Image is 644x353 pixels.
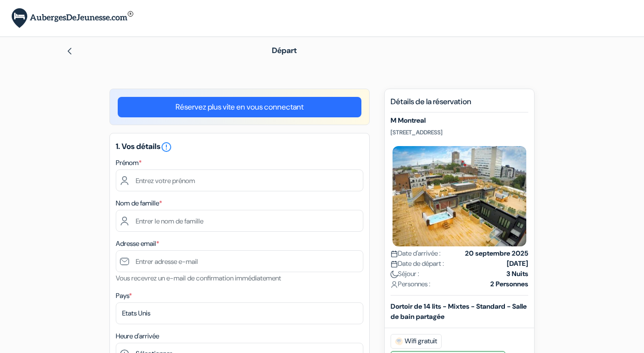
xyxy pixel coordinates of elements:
[116,291,132,301] label: Pays
[391,250,398,258] img: calendar.svg
[391,281,398,288] img: user_icon.svg
[391,129,528,136] p: [STREET_ADDRESS]
[391,116,528,125] h5: M Montreal
[116,169,363,191] input: Entrez votre prénom
[490,279,528,289] strong: 2 Personnes
[391,260,398,268] img: calendar.svg
[391,302,527,321] b: Dortoir de 14 lits - Mixtes - Standard - Salle de bain partagée
[66,47,73,55] img: left_arrow.svg
[116,274,281,282] small: Vous recevrez un e-mail de confirmation immédiatement
[116,239,159,249] label: Adresse email
[391,259,444,269] span: Date de départ :
[116,210,363,232] input: Entrer le nom de famille
[391,269,419,279] span: Séjour :
[391,248,441,259] span: Date d'arrivée :
[161,141,172,153] i: error_outline
[395,337,403,345] img: free_wifi.svg
[391,97,528,112] h5: Détails de la réservation
[161,141,172,151] a: error_outline
[272,45,297,56] span: Départ
[391,271,398,278] img: moon.svg
[506,269,528,279] strong: 3 Nuits
[391,334,442,349] span: Wifi gratuit
[465,248,528,259] strong: 20 septembre 2025
[116,158,142,168] label: Prénom
[12,8,133,28] img: AubergesDeJeunesse.com
[507,259,528,269] strong: [DATE]
[118,97,361,117] a: Réservez plus vite en vous connectant
[116,331,159,341] label: Heure d'arrivée
[116,250,363,272] input: Entrer adresse e-mail
[391,279,430,289] span: Personnes :
[116,198,162,208] label: Nom de famille
[116,141,363,153] h5: 1. Vos détails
